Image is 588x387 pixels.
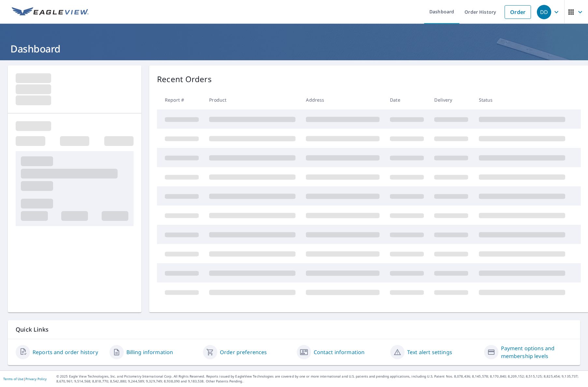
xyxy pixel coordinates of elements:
a: Reports and order history [33,348,98,356]
p: Quick Links [16,325,572,334]
p: © 2025 Eagle View Technologies, Inc. and Pictometry International Corp. All Rights Reserved. Repo... [56,374,585,384]
div: DD [537,5,551,19]
p: | [3,377,47,381]
a: Terms of Use [3,377,23,381]
th: Address [301,90,385,109]
a: Text alert settings [407,348,452,356]
a: Contact information [314,348,365,356]
a: Payment options and membership levels [501,344,573,360]
th: Delivery [429,90,473,109]
a: Billing information [126,348,173,356]
a: Order preferences [220,348,267,356]
th: Status [474,90,570,109]
th: Product [204,90,301,109]
h1: Dashboard [8,42,580,55]
th: Date [385,90,429,109]
a: Privacy Policy [25,377,47,381]
th: Report # [157,90,204,109]
a: Order [505,5,531,19]
p: Recent Orders [157,73,212,85]
img: EV Logo [12,7,89,17]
